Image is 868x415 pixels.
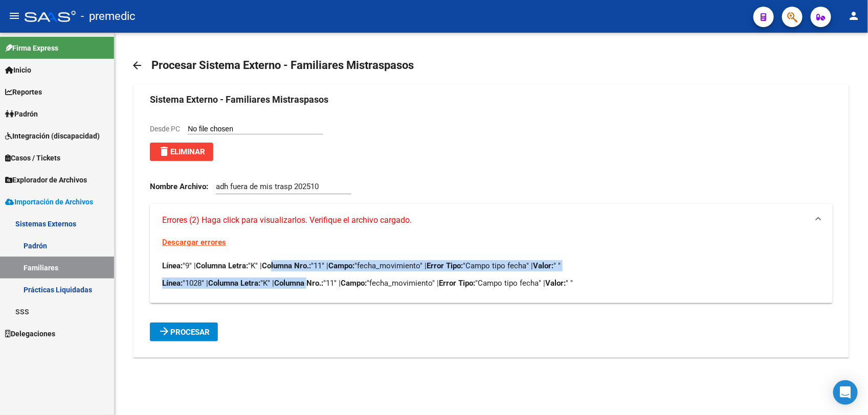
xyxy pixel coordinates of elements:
h3: Sistema Externo - Familiares Mistraspasos [150,93,832,107]
span: Nombre Archivo: [150,181,208,192]
button: Eliminar [150,143,213,161]
a: Descargar errores [162,238,226,247]
input: Desde PC [188,125,323,134]
strong: Valor: [533,261,553,270]
h1: Procesar Sistema Externo - Familiares Mistraspasos [151,56,414,75]
span: Desde PC [150,125,180,133]
span: Inicio [5,64,31,76]
mat-icon: menu [8,10,20,22]
p: "1028" | "K" | "11" | "fecha_movimiento" | "Campo tipo fecha" | " " [162,278,820,289]
span: Procesar [170,328,210,337]
span: Eliminar [158,147,205,156]
span: Errores (2) Haga click para visualizarlos. Verifique el archivo cargado. [162,215,412,226]
strong: Valor: [545,279,566,288]
span: Casos / Tickets [5,152,60,164]
span: Padrón [5,108,38,120]
strong: Campo: [341,279,367,288]
strong: Línea: [162,261,183,270]
strong: Línea: [162,279,183,288]
mat-icon: delete [158,145,170,157]
strong: Error Tipo: [427,261,463,270]
span: Importación de Archivos [5,196,93,207]
span: - premedic [81,5,136,28]
mat-icon: arrow_forward [158,325,170,337]
mat-expansion-panel-header: Errores (2) Haga click para visualizarlos. Verifique el archivo cargado. [150,204,832,237]
strong: Campo: [328,261,354,270]
span: Firma Express [5,42,58,54]
strong: Columna Letra: [196,261,248,270]
span: Reportes [5,86,42,98]
strong: Columna Nro.: [262,261,311,270]
strong: Columna Nro.: [274,279,323,288]
mat-icon: person [848,10,860,22]
span: Integración (discapacidad) [5,130,100,142]
div: Errores (2) Haga click para visualizarlos. Verifique el archivo cargado. [150,237,832,303]
strong: Error Tipo: [439,279,475,288]
p: "9" | "K" | "11" | "fecha_movimiento" | "Campo tipo fecha" | " " [162,260,820,271]
span: Delegaciones [5,328,55,339]
mat-icon: arrow_back [131,59,143,72]
div: Open Intercom Messenger [833,380,858,405]
span: Explorador de Archivos [5,174,87,186]
button: Procesar [150,322,218,341]
strong: Columna Letra: [208,279,260,288]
